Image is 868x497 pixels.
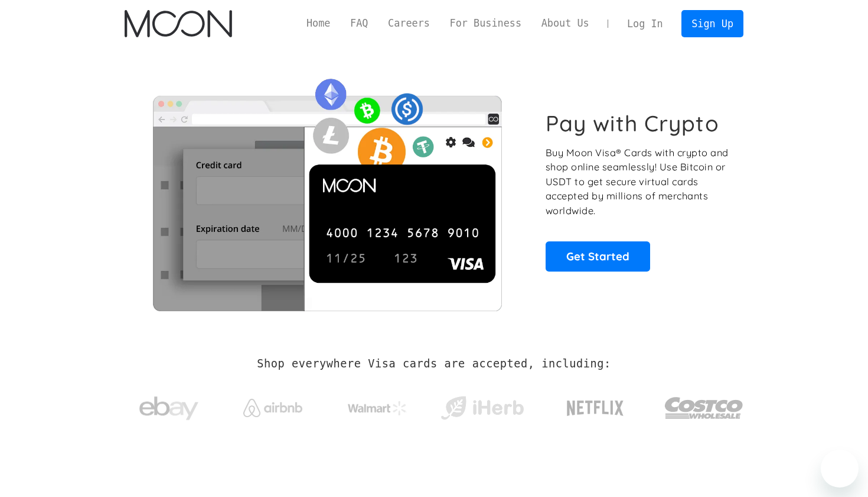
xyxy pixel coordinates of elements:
[125,378,213,433] a: ebay
[125,10,231,37] a: home
[617,11,673,37] a: Log In
[334,389,422,421] a: Walmart
[340,16,378,31] a: FAQ
[438,381,526,430] a: iHerb
[438,393,526,424] img: iHerb
[139,390,198,427] img: ebay
[546,241,650,271] a: Get Started
[543,382,648,429] a: Netflix
[125,10,231,37] img: Moon Logo
[531,16,599,31] a: About Us
[296,16,340,31] a: Home
[546,146,730,218] p: Buy Moon Visa® Cards with crypto and shop online seamlessly! Use Bitcoin or USDT to get secure vi...
[125,70,529,311] img: Moon Cards let you spend your crypto anywhere Visa is accepted.
[546,110,719,137] h1: Pay with Crypto
[378,16,439,31] a: Careers
[664,374,743,436] a: Costco
[229,387,317,423] a: Airbnb
[348,401,407,415] img: Walmart
[664,386,743,430] img: Costco
[243,399,302,417] img: Airbnb
[821,450,859,488] iframe: Button to launch messaging window
[257,357,611,370] h2: Shop everywhere Visa cards are accepted, including:
[681,10,743,37] a: Sign Up
[440,16,531,31] a: For Business
[566,393,625,423] img: Netflix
